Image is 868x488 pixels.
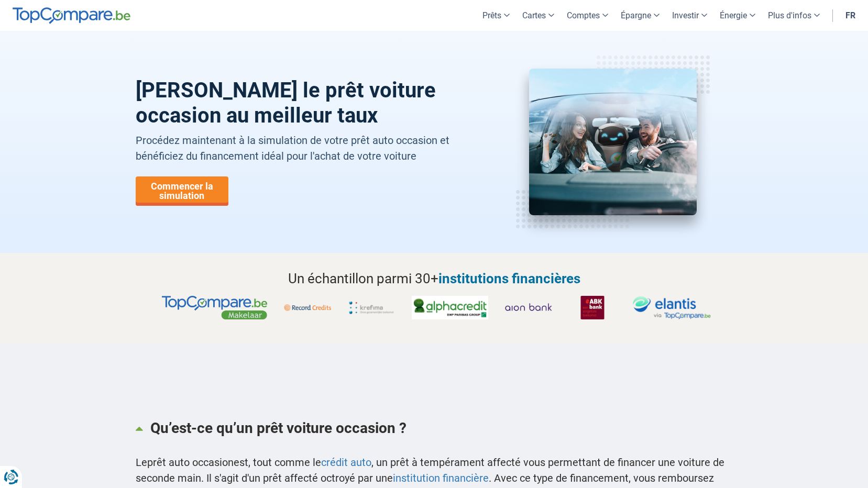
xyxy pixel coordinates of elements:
img: prêt voiture occasion [529,69,697,215]
img: TopCompare, makelaars partner voor jouw krediet [162,296,267,319]
span: est, tout comme le [234,456,321,469]
img: Krefima [348,296,395,319]
img: Alphacredit [412,296,488,319]
a: institution financière [393,472,489,484]
img: ABK Bank [569,296,616,319]
span: prêt auto occasion [147,456,234,469]
img: TopCompare [13,7,130,24]
a: Commencer la simulation [136,176,228,206]
img: Aion Bank [505,296,552,319]
img: Elantis via TopCompare [633,296,711,319]
h2: Un échantillon parmi 30+ [136,269,733,289]
a: crédit auto [321,456,371,469]
span: institutions financières [438,271,580,286]
h1: [PERSON_NAME] le prêt voiture occasion au meilleur taux [136,78,478,128]
img: Record Credits [284,296,331,319]
a: Qu’est-ce qu’un prêt voiture occasion ? [136,409,733,447]
span: Le [136,456,147,469]
span: , un prêt à tempérament affecté vous permettant de financer une voiture de seconde main. Il s'agi... [136,456,724,484]
p: Procédez maintenant à la simulation de votre prêt auto occasion et bénéficiez du financement idéa... [136,132,478,164]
